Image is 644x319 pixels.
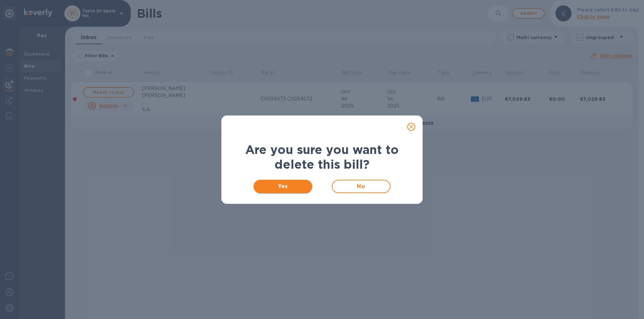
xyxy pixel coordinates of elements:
button: close [403,119,419,135]
button: No [332,180,390,193]
b: Are you sure you want to delete this bill? [245,142,399,172]
button: Yes [254,180,312,193]
span: Yes [259,182,307,190]
span: No [338,182,384,190]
